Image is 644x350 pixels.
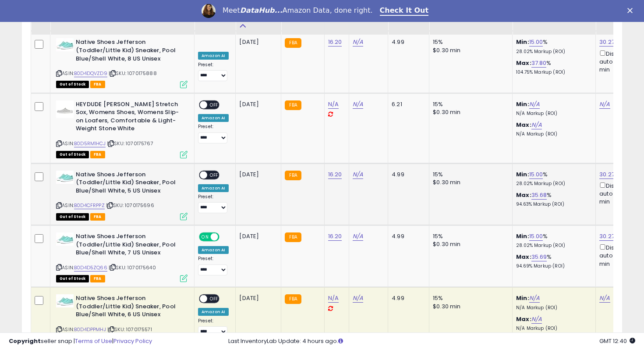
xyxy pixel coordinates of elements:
a: 16.20 [328,232,342,241]
img: 31yCNVodNkL._SL40_.jpg [56,232,74,246]
span: OFF [218,233,232,241]
b: Max: [516,253,531,261]
b: Max: [516,121,531,129]
span: OFF [207,171,221,179]
a: 30.27 [599,170,615,179]
a: B0D4D5ZQ66 [74,264,107,271]
i: DataHub... [240,6,283,14]
p: 28.02% Markup (ROI) [516,181,589,187]
div: Amazon AI [198,52,229,60]
a: N/A [353,294,363,303]
span: OFF [207,295,221,303]
div: [DATE] [239,294,274,302]
b: Max: [516,59,531,67]
div: [DATE] [239,100,274,108]
div: 15% [433,171,506,179]
span: FBA [90,151,105,158]
b: Min: [516,232,529,240]
a: N/A [599,294,610,303]
div: 4.99 [392,232,422,240]
b: HEYDUDE [PERSON_NAME] Stretch Sox, Womens Shoes, Womens Slip-on Loafers, Comfortable & Light-Weig... [76,100,182,135]
div: Amazon AI [198,246,229,254]
div: 15% [433,232,506,240]
p: 28.02% Markup (ROI) [516,49,589,55]
a: N/A [328,100,339,109]
div: Preset: [198,124,229,143]
b: Min: [516,170,529,179]
a: 35.68 [531,191,547,200]
div: Disable auto adjust min [599,243,641,268]
img: 31eyiTmt4bL._SL40_.jpg [56,100,74,118]
a: N/A [353,100,363,109]
span: FBA [90,213,105,221]
span: | SKU: 1070175767 [107,140,153,147]
div: % [516,171,589,187]
b: Native Shoes Jefferson (Toddler/Little Kid) Sneaker, Pool Blue/Shell White, 5 US Unisex [76,171,182,197]
a: N/A [599,100,610,109]
div: ASIN: [56,171,188,219]
div: $0.30 min [433,108,506,116]
div: Disable auto adjust min [599,181,641,206]
div: Disable auto adjust min [599,49,641,74]
div: Preset: [198,318,229,338]
a: B0D4DQVZD9 [74,70,107,77]
div: ASIN: [56,232,188,281]
p: N/A Markup (ROI) [516,111,589,117]
a: Terms of Use [75,337,112,345]
span: ON [200,233,211,241]
a: 15.00 [529,170,543,179]
div: $0.30 min [433,303,506,311]
a: 15.00 [529,38,543,46]
img: 31yCNVodNkL._SL40_.jpg [56,294,74,307]
div: Preset: [198,256,229,275]
a: 15.00 [529,232,543,241]
span: 2025-09-12 12:40 GMT [599,337,635,345]
span: | SKU: 1070175888 [109,70,157,77]
b: Native Shoes Jefferson (Toddler/Little Kid) Sneaker, Pool Blue/Shell White, 8 US Unisex [76,38,182,65]
div: $0.30 min [433,240,506,248]
div: $0.30 min [433,179,506,186]
div: % [516,253,589,269]
div: 15% [433,294,506,302]
span: All listings that are currently out of stock and unavailable for purchase on Amazon [56,81,89,88]
div: 4.99 [392,294,422,302]
div: $0.30 min [433,46,506,54]
small: FBA [285,100,301,110]
a: N/A [531,121,542,129]
a: N/A [353,232,363,241]
a: 30.27 [599,38,615,46]
div: Amazon AI [198,184,229,192]
span: FBA [90,81,105,88]
a: N/A [531,315,542,324]
img: 31yCNVodNkL._SL40_.jpg [56,38,74,51]
p: 28.02% Markup (ROI) [516,243,589,249]
div: Meet Amazon Data, done right. [223,6,373,15]
span: All listings that are currently out of stock and unavailable for purchase on Amazon [56,275,89,282]
b: Native Shoes Jefferson (Toddler/Little Kid) Sneaker, Pool Blue/Shell White, 7 US Unisex [76,232,182,259]
p: N/A Markup (ROI) [516,131,589,137]
strong: Copyright [9,337,41,345]
div: 4.99 [392,38,422,46]
div: Close [627,8,636,13]
b: Min: [516,38,529,46]
a: Check It Out [380,6,429,16]
span: All listings that are currently out of stock and unavailable for purchase on Amazon [56,151,89,158]
div: [DATE] [239,232,274,240]
a: Privacy Policy [113,337,152,345]
div: % [516,191,589,207]
div: Last InventoryLab Update: 4 hours ago. [228,337,636,346]
a: 37.80 [531,59,547,68]
b: Native Shoes Jefferson (Toddler/Little Kid) Sneaker, Pool Blue/Shell White, 6 US Unisex [76,294,182,321]
div: % [516,59,589,75]
p: 104.75% Markup (ROI) [516,69,589,75]
span: | SKU: 1070175640 [109,264,156,271]
a: N/A [353,170,363,179]
div: 15% [433,38,506,46]
small: FBA [285,232,301,242]
div: % [516,38,589,54]
div: % [516,232,589,249]
img: Profile image for Georgie [202,4,216,18]
div: Preset: [198,62,229,82]
div: 15% [433,100,506,108]
b: Max: [516,191,531,199]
